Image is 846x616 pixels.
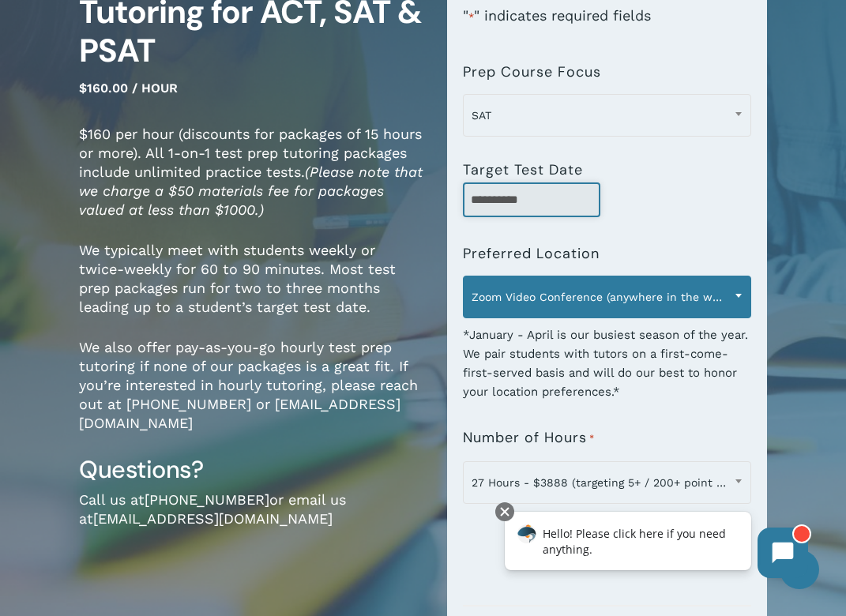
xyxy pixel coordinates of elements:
a: [EMAIL_ADDRESS][DOMAIN_NAME] [93,510,333,527]
p: We also offer pay-as-you-go hourly test prep tutoring if none of our packages is a great fit. If ... [79,338,423,454]
p: " " indicates required fields [463,6,751,48]
p: We typically meet with students weekly or twice-weekly for 60 to 90 minutes. Most test prep packa... [79,241,423,338]
a: [PHONE_NUMBER] [145,491,269,508]
div: *January - April is our busiest season of the year. We pair students with tutors on a first-come-... [463,315,751,401]
label: Prep Course Focus [463,64,601,80]
label: Target Test Date [463,162,583,178]
span: 27 Hours - $3888 (targeting 5+ / 200+ point improvement on ACT / SAT; reg. $4320) [464,466,750,499]
span: Zoom Video Conference (anywhere in the world!) [463,276,751,318]
iframe: reCAPTCHA [463,513,703,575]
p: Call us at or email us at [79,490,423,550]
span: SAT [464,99,750,132]
p: $160 per hour (discounts for packages of 15 hours or more). All 1-on-1 test prep tutoring package... [79,125,423,241]
label: Preferred Location [463,246,600,261]
span: $160.00 / hour [79,81,178,96]
iframe: Chatbot [488,499,824,594]
h3: Questions? [79,454,423,485]
span: 27 Hours - $3888 (targeting 5+ / 200+ point improvement on ACT / SAT; reg. $4320) [463,461,751,504]
span: Zoom Video Conference (anywhere in the world!) [464,280,750,314]
span: SAT [463,94,751,137]
label: Number of Hours [463,430,595,447]
em: (Please note that we charge a $50 materials fee for packages valued at less than $1000.) [79,163,423,218]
